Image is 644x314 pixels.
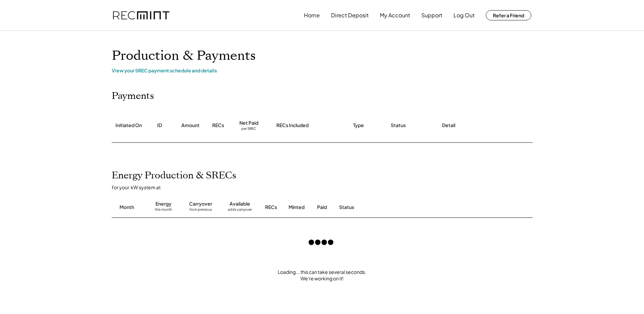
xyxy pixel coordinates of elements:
[112,67,533,73] div: View your SREC payment schedule and details
[289,204,305,211] div: Minted
[115,122,142,129] div: Initiated On
[486,10,531,20] button: Refer a Friend
[239,120,258,126] div: Net Paid
[112,170,236,181] h2: Energy Production & SRECs
[317,204,327,211] div: Paid
[113,11,169,20] img: recmint-logotype%403x.png
[112,48,533,64] h1: Production & Payments
[189,207,212,214] div: from previous
[265,204,277,211] div: RECs
[353,122,364,129] div: Type
[112,90,154,102] h2: Payments
[380,8,410,22] button: My Account
[454,8,475,22] button: Log Out
[229,200,250,207] div: Available
[421,8,442,22] button: Support
[119,204,134,211] div: Month
[241,126,256,132] div: per SREC
[391,122,406,129] div: Status
[228,207,252,214] div: adds carryover
[339,204,455,211] div: Status
[112,184,539,190] div: for your kW system at
[331,8,369,22] button: Direct Deposit
[155,200,171,207] div: Energy
[181,122,200,129] div: Amount
[105,269,539,282] div: Loading... this can take several seconds. We're working on it!
[442,122,455,129] div: Detail
[304,8,320,22] button: Home
[189,200,212,207] div: Carryover
[212,122,224,129] div: RECs
[276,122,309,129] div: RECs Included
[157,122,162,129] div: ID
[155,207,172,214] div: this month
